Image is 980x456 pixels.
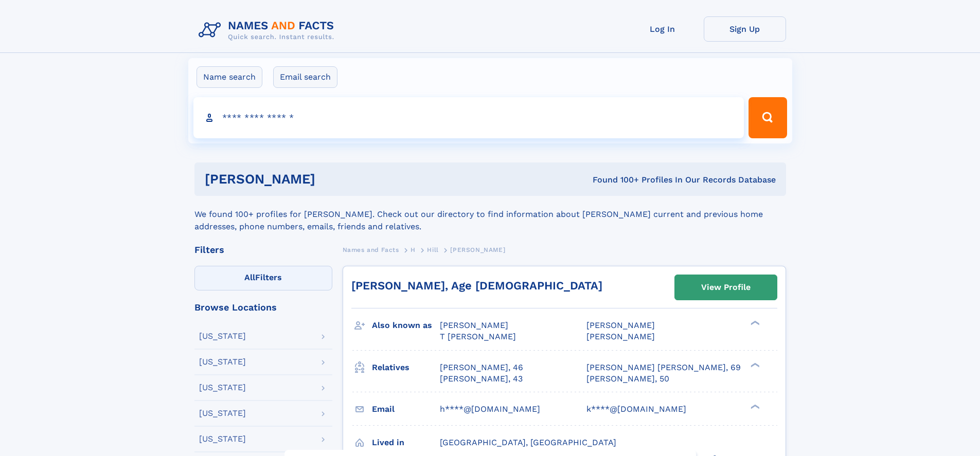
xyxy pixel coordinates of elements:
input: search input [193,97,744,138]
a: [PERSON_NAME], 46 [440,362,523,373]
div: Found 100+ Profiles In Our Records Database [454,174,776,186]
div: ❯ [748,361,760,368]
label: Filters [194,266,332,290]
div: ❯ [748,403,760,410]
a: [PERSON_NAME], 50 [586,373,669,385]
div: [US_STATE] [199,435,246,443]
a: View Profile [675,275,777,300]
span: T [PERSON_NAME] [440,332,516,341]
a: Log In [621,16,704,42]
div: [US_STATE] [199,332,246,340]
div: [US_STATE] [199,384,246,392]
div: We found 100+ profiles for [PERSON_NAME]. Check out our directory to find information about [PERS... [194,196,786,233]
h3: Relatives [372,359,440,376]
label: Name search [197,66,262,88]
h3: Also known as [372,317,440,334]
div: [US_STATE] [199,358,246,366]
span: Hill [427,246,438,253]
div: View Profile [701,276,751,299]
a: H [411,243,416,256]
span: [PERSON_NAME] [450,246,505,253]
span: [PERSON_NAME] [440,320,508,330]
div: Filters [194,245,332,254]
a: [PERSON_NAME], 43 [440,373,523,385]
h1: [PERSON_NAME] [205,173,454,186]
span: H [411,246,416,253]
span: [PERSON_NAME] [586,320,655,330]
a: [PERSON_NAME], Age [DEMOGRAPHIC_DATA] [351,279,602,292]
a: [PERSON_NAME] [PERSON_NAME], 69 [586,362,741,373]
img: Logo Names and Facts [194,16,343,44]
div: [US_STATE] [199,409,246,417]
a: Hill [427,243,438,256]
button: Search Button [749,97,787,138]
span: [GEOGRAPHIC_DATA], [GEOGRAPHIC_DATA] [440,437,616,447]
div: Browse Locations [194,303,332,312]
h3: Email [372,400,440,418]
a: Sign Up [704,16,786,42]
label: Email search [273,66,337,88]
span: All [244,272,255,282]
a: Names and Facts [343,243,399,256]
h3: Lived in [372,434,440,451]
div: ❯ [748,320,760,326]
span: [PERSON_NAME] [586,332,655,341]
